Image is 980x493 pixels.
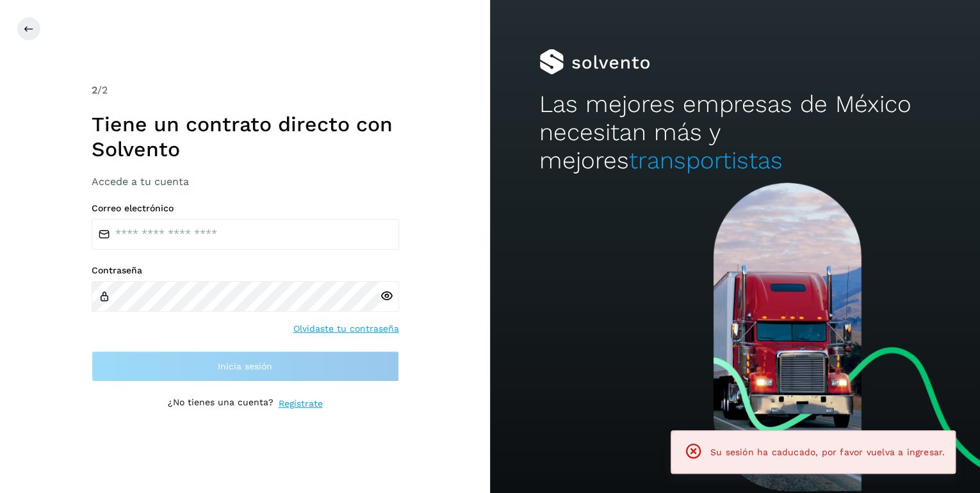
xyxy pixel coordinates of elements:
[218,362,272,371] span: Inicia sesión
[92,203,399,214] label: Correo electrónico
[92,351,399,382] button: Inicia sesión
[92,265,399,276] label: Contraseña
[539,90,931,175] h2: Las mejores empresas de México necesitan más y mejores
[92,84,97,96] span: 2
[92,83,399,98] div: /2
[92,112,399,161] h1: Tiene un contrato directo con Solvento
[710,447,945,457] span: Su sesión ha caducado, por favor vuelva a ingresar.
[92,175,399,188] h3: Accede a tu cuenta
[293,322,399,335] a: Olvidaste tu contraseña
[279,397,323,410] a: Regístrate
[629,147,783,174] span: transportistas
[168,397,274,410] p: ¿No tienes una cuenta?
